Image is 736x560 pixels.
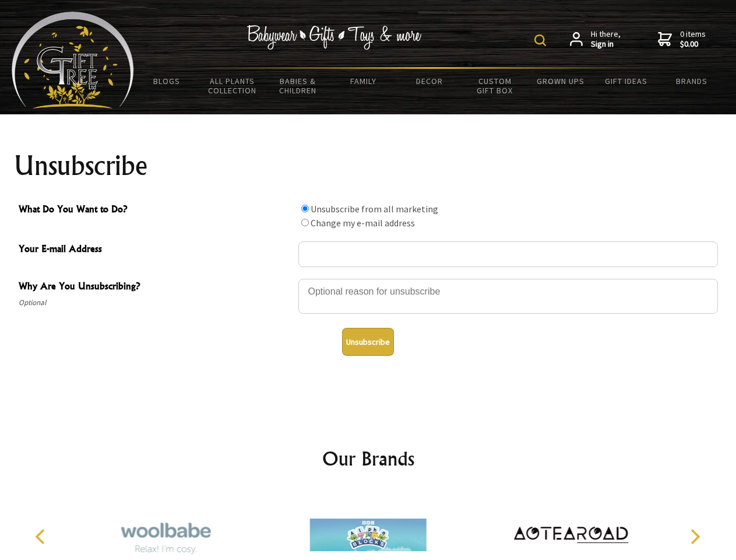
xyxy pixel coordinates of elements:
[298,242,718,267] input: Your E-mail Address
[527,69,593,93] a: Grown Ups
[311,217,415,229] label: Change my e-mail address
[591,39,621,50] strong: Sign in
[331,69,397,93] a: Family
[23,444,713,473] h2: Our Brands
[247,25,422,50] img: Babywear - Gifts - Toys & more
[682,524,707,549] button: Next
[19,202,293,219] span: What Do You Want to Do?
[19,296,293,310] span: Optional
[680,29,706,50] span: 0 items
[200,69,266,103] a: All Plants Collection
[29,524,55,549] button: Previous
[265,69,331,103] a: Babies & Children
[134,69,200,93] a: BLOGS
[591,29,621,50] span: Hi there,
[301,205,309,212] input: What Do You Want to Do?
[14,152,723,180] h1: Unsubscribe
[659,69,725,93] a: Brands
[396,69,462,93] a: Decor
[301,219,309,226] input: What Do You Want to Do?
[570,29,621,50] a: Hi there,Sign in
[534,34,546,46] img: product search
[311,203,438,215] label: Unsubscribe from all marketing
[658,29,706,50] a: 0 items$0.00
[342,328,394,356] button: Unsubscribe
[593,69,659,93] a: Gift Ideas
[462,69,528,103] a: Custom Gift Box
[298,279,718,314] textarea: Why Are You Unsubscribing?
[19,242,293,258] span: Your E-mail Address
[12,12,134,108] img: Babyware - Gifts - Toys and more...
[19,279,293,296] span: Why Are You Unsubscribing?
[680,39,706,50] strong: $0.00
